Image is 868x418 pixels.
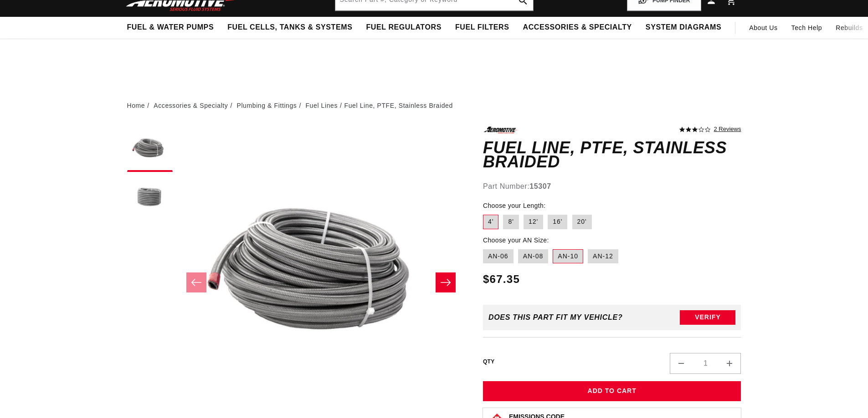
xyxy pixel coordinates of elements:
[503,215,519,229] label: 8'
[483,181,741,192] div: Part Number:
[483,358,495,366] label: QTY
[518,249,549,264] label: AN-08
[221,17,359,38] summary: Fuel Cells, Tanks & Systems
[488,313,623,322] div: Does This part fit My vehicle?
[305,101,338,111] a: Fuel Lines
[127,101,741,111] nav: breadcrumbs
[366,23,441,32] span: Fuel Regulators
[523,23,632,32] span: Accessories & Specialty
[483,236,550,245] legend: Choose your AN Size:
[742,17,784,39] a: About Us
[448,17,516,38] summary: Fuel Filters
[455,23,509,32] span: Fuel Filters
[791,23,822,33] span: Tech Help
[516,17,639,38] summary: Accessories & Specialty
[524,215,543,229] label: 12'
[588,249,618,264] label: AN-12
[236,101,297,111] a: Plumbing & Fittings
[572,215,592,229] label: 20'
[749,24,777,31] span: About Us
[529,182,551,190] strong: 15307
[120,17,221,38] summary: Fuel & Water Pumps
[359,17,448,38] summary: Fuel Regulators
[127,126,173,172] button: Load image 1 in gallery view
[483,201,547,211] legend: Choose your Length:
[483,215,498,229] label: 4'
[186,272,206,292] button: Slide left
[646,23,721,32] span: System Diagrams
[483,271,520,287] span: $67.35
[127,23,214,32] span: Fuel & Water Pumps
[127,101,145,111] a: Home
[483,249,514,264] label: AN-06
[127,176,173,222] button: Load image 2 in gallery view
[227,23,352,32] span: Fuel Cells, Tanks & Systems
[785,17,829,39] summary: Tech Help
[483,381,741,402] button: Add to Cart
[483,141,741,169] h1: Fuel Line, PTFE, Stainless Braided
[714,126,741,133] a: 2 reviews
[680,310,735,325] button: Verify
[436,272,456,292] button: Slide right
[836,23,863,33] span: Rebuilds
[553,249,583,264] label: AN-10
[639,17,728,38] summary: System Diagrams
[344,101,453,111] li: Fuel Line, PTFE, Stainless Braided
[548,215,567,229] label: 16'
[154,101,235,111] li: Accessories & Specialty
